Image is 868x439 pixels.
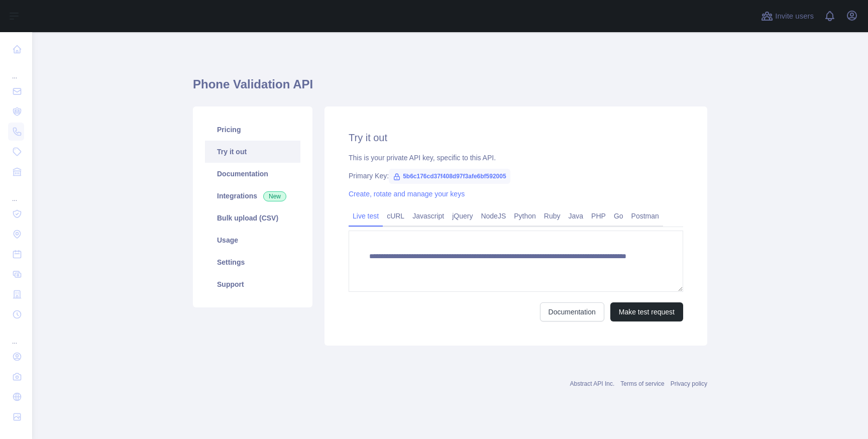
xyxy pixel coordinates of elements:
a: Terms of service [620,380,664,387]
span: Invite users [775,11,814,22]
a: Java [565,208,588,224]
div: This is your private API key, specific to this API. [349,153,683,163]
a: Ruby [540,208,565,224]
h2: Try it out [349,131,683,145]
h1: Phone Validation API [193,76,707,100]
span: New [263,191,286,201]
a: Documentation [205,163,300,185]
div: ... [8,325,24,346]
button: Invite users [759,8,816,24]
a: Python [510,208,540,224]
div: ... [8,183,24,203]
a: Live test [349,208,383,224]
a: Abstract API Inc. [570,380,615,387]
a: Usage [205,229,300,251]
a: NodeJS [477,208,510,224]
a: Postman [627,208,663,224]
div: ... [8,60,24,80]
a: Privacy policy [671,380,707,387]
a: Pricing [205,119,300,141]
a: PHP [587,208,610,224]
a: Integrations New [205,185,300,207]
button: Make test request [610,302,683,321]
a: Create, rotate and manage your keys [349,190,465,198]
div: Primary Key: [349,171,683,181]
a: Try it out [205,141,300,163]
a: Go [610,208,627,224]
a: Bulk upload (CSV) [205,207,300,229]
a: jQuery [448,208,477,224]
a: Settings [205,251,300,273]
a: cURL [383,208,408,224]
span: 5b6c176cd37f408d97f3afe6bf592005 [389,169,510,184]
a: Support [205,273,300,295]
a: Javascript [408,208,448,224]
a: Documentation [540,302,604,321]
